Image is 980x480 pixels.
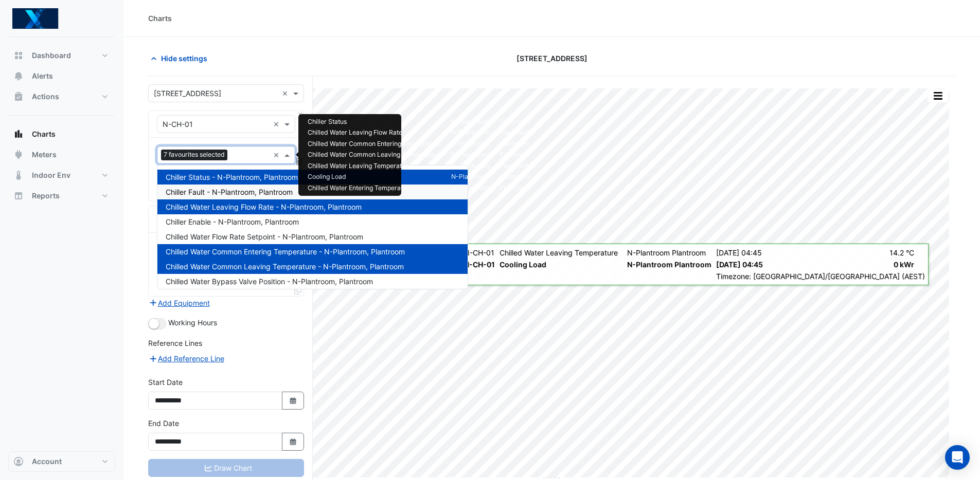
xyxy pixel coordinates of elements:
button: Actions [8,86,115,107]
span: [STREET_ADDRESS] [516,53,587,64]
td: Plantroom [494,138,535,150]
span: Dashboard [32,50,71,61]
span: Actions [32,91,59,102]
span: Chiller Status - N-Plantroom, Plantroom [166,173,298,181]
app-icon: Dashboard [13,50,24,61]
span: Clear [282,88,291,99]
app-icon: Charts [13,129,24,139]
label: Reference Lines [148,338,202,348]
span: Meters [32,150,57,160]
span: Charts [32,129,56,139]
span: Clear [273,150,282,160]
td: Chilled Water Entering Temperature [302,182,446,194]
td: Chiller Status [302,116,446,127]
button: Add Reference Line [148,353,225,364]
button: Charts [8,124,115,144]
button: Indoor Env [8,165,115,186]
td: Plantroom [494,182,535,194]
span: Clear [273,119,282,130]
span: Hide settings [161,53,207,64]
app-icon: Alerts [13,71,24,81]
div: Charts [148,13,172,24]
span: Chilled Water Flow Rate Setpoint - N-Plantroom, Plantroom [166,232,363,241]
div: Open Intercom Messenger [945,445,970,470]
span: Chilled Water Leaving Flow Rate - N-Plantroom, Plantroom [166,202,362,211]
td: Plantroom [494,172,535,183]
span: Clone Favourites and Tasks from this Equipment to other Equipment [294,286,301,295]
button: Close [297,111,304,118]
span: Working Hours [168,318,217,327]
button: Account [8,451,115,472]
td: N-Plantroom [446,160,494,172]
td: Plantroom [494,160,535,172]
app-icon: Indoor Env [13,170,24,180]
button: Reports [8,186,115,206]
span: Reports [32,191,60,201]
td: Plantroom [494,127,535,139]
button: Alerts [8,66,115,86]
td: Plantroom [494,116,535,127]
td: Chilled Water Common Entering Temperature [302,138,446,150]
span: Chilled Water Bypass Valve Position - N-Plantroom, Plantroom [166,277,373,286]
button: More Options [928,89,948,102]
td: N-Plantroom [446,182,494,194]
td: N-Plantroom [446,150,494,161]
button: Hide settings [148,49,214,67]
td: N-Plantroom [446,172,494,183]
div: Options List [157,165,468,289]
td: Chilled Water Common Leaving Temperature [302,150,446,161]
span: Indoor Env [32,170,70,180]
span: Chilled Water Common Entering Temperature - N-Plantroom, Plantroom [166,247,405,256]
fa-icon: Select Date [289,396,298,405]
button: Dashboard [8,45,115,66]
img: Company Logo [12,8,59,29]
span: Alerts [32,71,53,81]
td: Chilled Water Leaving Temperature [302,160,446,172]
span: Chiller Enable - N-Plantroom, Plantroom [166,217,299,226]
label: Start Date [148,377,183,387]
label: End Date [148,418,179,429]
span: Chiller Fault - N-Plantroom, Plantroom [166,188,293,196]
td: N-Plantroom [446,116,494,127]
td: N-Plantroom [446,138,494,150]
button: Add Equipment [148,297,210,309]
span: Account [32,456,62,467]
td: Chilled Water Leaving Flow Rate [302,127,446,139]
span: Chilled Water Common Leaving Temperature - N-Plantroom, Plantroom [166,262,404,271]
td: Plantroom [494,150,535,161]
app-icon: Actions [13,91,24,102]
button: Meters [8,144,115,165]
app-icon: Reports [13,191,24,201]
app-icon: Meters [13,150,24,160]
td: Cooling Load [302,172,446,183]
span: 7 favourites selected [161,150,227,160]
fa-icon: Select Date [289,437,298,446]
td: N-Plantroom [446,127,494,139]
